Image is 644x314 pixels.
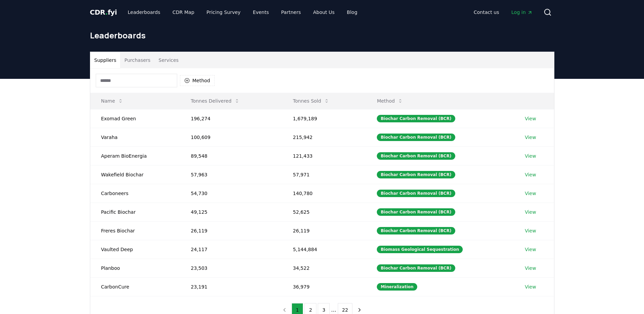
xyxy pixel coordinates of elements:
div: Biochar Carbon Removal (BCR) [377,171,455,178]
td: 23,503 [180,259,282,277]
td: Aperam BioEnergia [90,146,180,165]
td: 121,433 [282,146,366,165]
button: Suppliers [90,52,121,68]
td: 57,971 [282,165,366,184]
div: Biomass Geological Sequestration [377,246,463,253]
a: Partners [276,6,306,18]
a: View [525,246,536,253]
a: View [525,283,536,290]
a: View [525,115,536,122]
td: 89,548 [180,146,282,165]
a: About Us [308,6,340,18]
a: View [525,227,536,234]
div: Biochar Carbon Removal (BCR) [377,208,455,216]
td: 26,119 [180,221,282,240]
div: Biochar Carbon Removal (BCR) [377,134,455,141]
button: Method [371,94,408,108]
td: 100,609 [180,128,282,146]
div: Biochar Carbon Removal (BCR) [377,264,455,272]
a: View [525,153,536,159]
a: View [525,209,536,215]
td: 36,979 [282,277,366,296]
td: 1,679,189 [282,109,366,128]
button: Tonnes Sold [288,94,335,108]
td: 54,730 [180,184,282,203]
td: Planboo [90,259,180,277]
a: Blog [342,6,363,18]
div: Biochar Carbon Removal (BCR) [377,115,455,122]
td: Varaha [90,128,180,146]
td: 49,125 [180,203,282,221]
a: View [525,134,536,141]
button: Purchasers [120,52,154,68]
button: Name [96,94,129,108]
div: Biochar Carbon Removal (BCR) [377,227,455,234]
h1: Leaderboards [90,30,554,41]
a: Events [247,6,274,18]
nav: Main [468,6,538,18]
a: View [525,171,536,178]
a: CDR Map [167,6,200,18]
li: ... [331,306,336,314]
a: Contact us [468,6,504,18]
td: 34,522 [282,259,366,277]
td: 215,942 [282,128,366,146]
td: 26,119 [282,221,366,240]
span: CDR fyi [90,8,117,16]
button: Tonnes Delivered [185,94,245,108]
a: CDR.fyi [90,7,117,17]
td: Vaulted Deep [90,240,180,259]
td: Wakefield Biochar [90,165,180,184]
td: 196,274 [180,109,282,128]
nav: Main [122,6,363,18]
td: 5,144,884 [282,240,366,259]
td: Carboneers [90,184,180,203]
td: 23,191 [180,277,282,296]
button: Services [154,52,183,68]
td: 24,117 [180,240,282,259]
td: 140,780 [282,184,366,203]
span: Log in [511,9,532,16]
td: Freres Biochar [90,221,180,240]
div: Mineralization [377,283,417,291]
td: 52,625 [282,203,366,221]
div: Biochar Carbon Removal (BCR) [377,190,455,197]
td: Pacific Biochar [90,203,180,221]
td: CarbonCure [90,277,180,296]
a: View [525,190,536,197]
span: . [105,8,108,16]
a: Pricing Survey [201,6,246,18]
button: Method [180,75,215,86]
td: 57,963 [180,165,282,184]
div: Biochar Carbon Removal (BCR) [377,152,455,160]
a: View [525,265,536,272]
a: Log in [506,6,538,18]
a: Leaderboards [122,6,166,18]
td: Exomad Green [90,109,180,128]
